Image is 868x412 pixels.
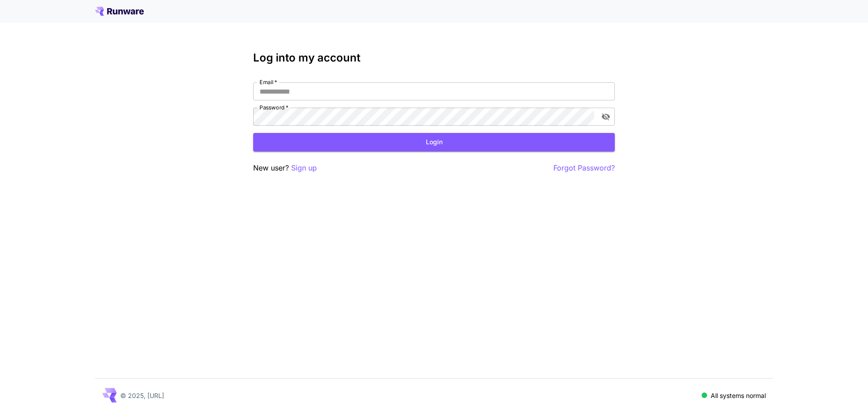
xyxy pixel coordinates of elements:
[253,133,615,152] button: Login
[259,78,277,86] label: Email
[253,52,615,64] h3: Log into my account
[291,162,317,174] button: Sign up
[120,391,164,400] p: © 2025, [URL]
[598,109,614,125] button: toggle password visibility
[553,162,615,174] button: Forgot Password?
[253,162,317,174] p: New user?
[259,104,288,111] label: Password
[711,391,766,400] p: All systems normal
